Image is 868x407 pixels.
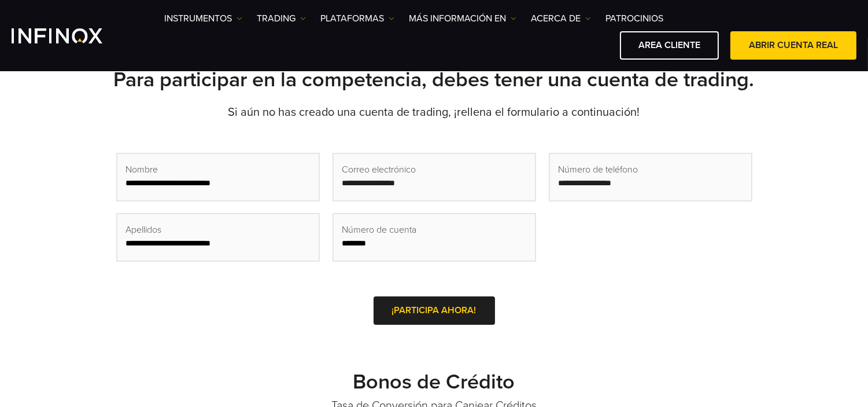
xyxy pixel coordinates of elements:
strong: Para participar en la competencia, debes tener una cuenta de trading. [114,67,755,92]
p: Si aún no has creado una cuenta de trading, ¡rellena el formulario a continuación! [29,104,839,120]
a: ACERCA DE [531,12,591,25]
a: INFINOX Logo [12,28,130,43]
a: ¡PARTICIPA AHORA! [374,296,495,325]
a: Instrumentos [164,12,242,25]
strong: Bonos de Crédito [353,369,515,394]
a: Patrocinios [605,12,663,25]
span: Apellidos [126,223,162,237]
span: Número de teléfono [559,163,638,177]
a: PLATAFORMAS [320,12,394,25]
a: TRADING [257,12,306,25]
span: Nombre [126,163,158,177]
span: Número de cuenta [342,223,417,237]
a: ABRIR CUENTA REAL [730,31,856,60]
a: Más información en [409,12,516,25]
a: AREA CLIENTE [620,31,719,60]
span: Correo electrónico [342,163,416,177]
